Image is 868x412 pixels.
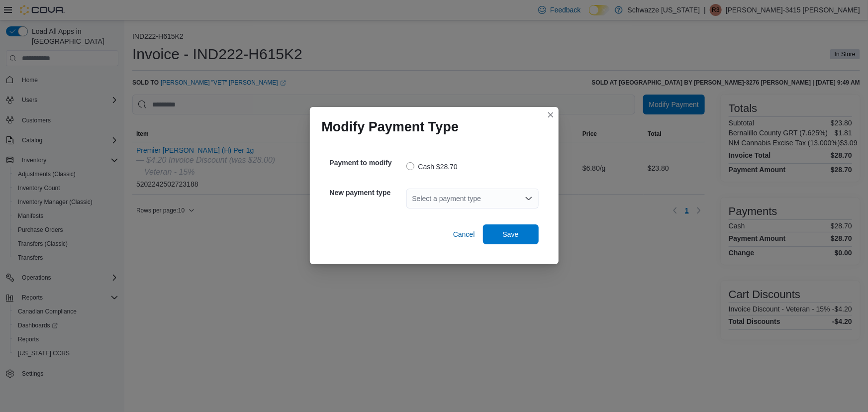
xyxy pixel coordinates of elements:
label: Cash $28.70 [406,161,458,173]
h5: New payment type [330,183,404,203]
h1: Modify Payment Type [322,119,459,135]
h5: Payment to modify [330,153,404,173]
button: Closes this modal window [545,109,557,121]
button: Save [483,224,539,244]
input: Accessible screen reader label [412,193,413,205]
button: Open list of options [525,195,533,203]
button: Cancel [449,224,479,244]
span: Cancel [453,229,475,239]
span: Save [503,229,519,239]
